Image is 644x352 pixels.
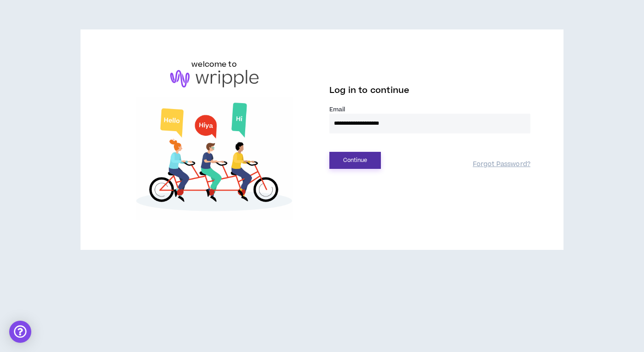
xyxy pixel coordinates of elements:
[114,97,315,221] img: Welcome to Wripple
[329,105,530,114] label: Email
[515,118,526,129] keeper-lock: Open Keeper Popup
[329,152,381,169] button: Continue
[170,70,259,87] img: logo-brand.png
[329,85,409,96] span: Log in to continue
[9,321,31,343] div: Open Intercom Messenger
[191,59,237,70] h6: welcome to
[473,160,530,169] a: Forgot Password?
